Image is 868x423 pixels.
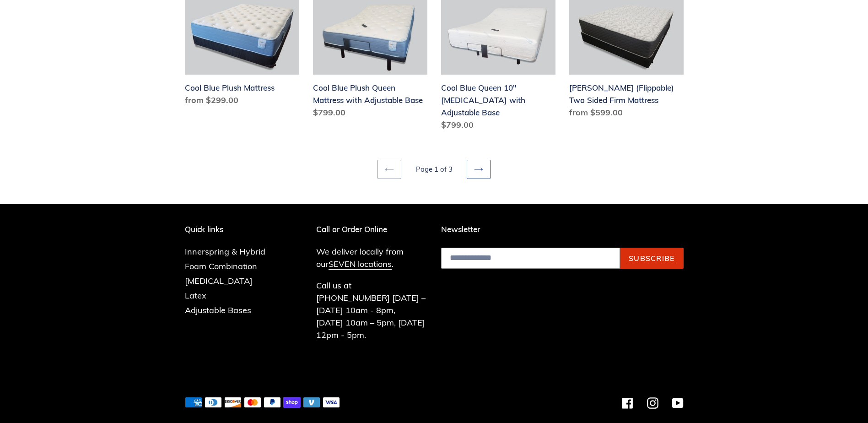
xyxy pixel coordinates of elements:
a: Innerspring & Hybrid [185,246,265,257]
a: Foam Combination [185,261,257,271]
p: Quick links [185,225,279,234]
p: We deliver locally from our . [316,245,427,270]
a: Latex [185,290,206,301]
li: Page 1 of 3 [403,164,465,175]
p: Call us at [PHONE_NUMBER] [DATE] – [DATE] 10am - 8pm, [DATE] 10am – 5pm, [DATE] 12pm - 5pm. [316,279,427,341]
input: Email address [441,248,620,269]
p: Newsletter [441,225,684,234]
button: Subscribe [620,248,684,269]
a: SEVEN locations [329,259,392,270]
a: [MEDICAL_DATA] [185,276,253,286]
a: Adjustable Bases [185,305,251,315]
span: Subscribe [629,254,675,263]
p: Call or Order Online [316,225,427,234]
